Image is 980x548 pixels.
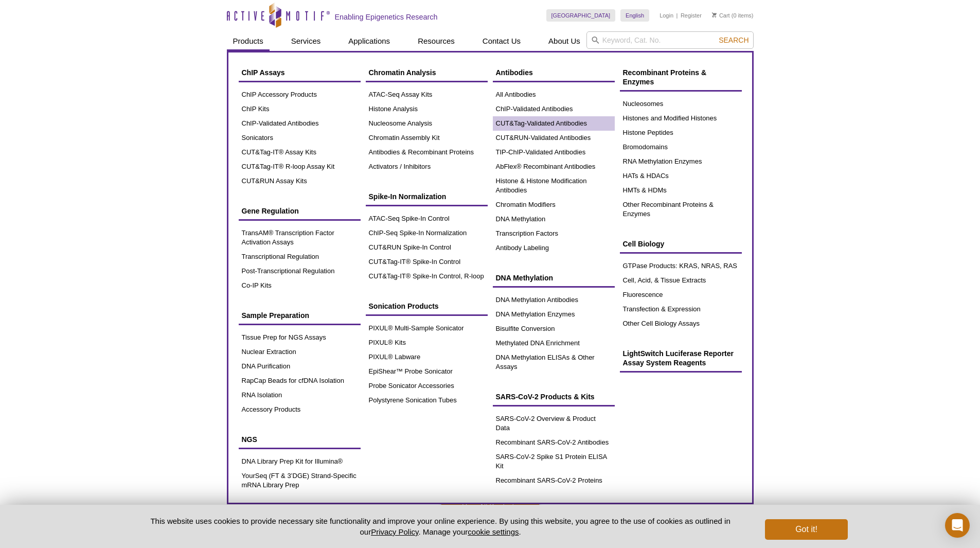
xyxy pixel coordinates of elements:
a: LightSwitch Luciferase Reporter Assay System Reagents [620,344,742,373]
a: ATAC-Seq Assay Kits [366,87,488,102]
a: Sample Preparation [239,306,361,325]
a: Antibodies & Recombinant Proteins [366,145,488,160]
a: NGS [239,430,361,449]
a: ChIP-Seq Spike-In Normalization [366,226,488,240]
a: Recombinant SARS-CoV-2 Proteins [493,473,615,488]
a: RNA Isolation [239,388,361,402]
a: DNA Methylation Enzymes [493,307,615,322]
a: GTPase Products: KRAS, NRAS, RAS [620,259,742,273]
a: PIXUL® Kits [366,335,488,350]
a: Privacy Policy [371,527,418,536]
a: CUT&RUN Spike-In Control [366,240,488,255]
a: CUT&Tag-IT® Assay Kits [239,145,361,160]
a: Transcription Factors [493,226,615,241]
a: Bisulfite Conversion [493,322,615,336]
li: (0 items) [712,9,754,22]
span: Antibodies [496,68,533,77]
a: Contact Us [476,31,527,51]
a: Spike-In Normalization [366,187,488,206]
a: HATs & HDACs [620,169,742,183]
h2: Enabling Epigenetics Research [335,12,438,22]
a: ChIP Assays [239,63,361,82]
a: YourSeq (FT & 3’DGE) Strand-Specific mRNA Library Prep [239,469,361,492]
button: cookie settings [468,527,519,536]
a: DNA Methylation Antibodies [493,293,615,307]
a: Histone Analysis [366,102,488,116]
a: Register [681,12,702,19]
a: Other Cell Biology Assays [620,316,742,331]
span: NGS [242,435,257,444]
a: Antibody Labeling [493,241,615,255]
a: SARS-CoV-2 Overview & Product Data [493,412,615,435]
a: ChIP Accessory Products [239,87,361,102]
input: Keyword, Cat. No. [586,31,754,49]
a: PIXUL® Multi-Sample Sonicator [366,321,488,335]
span: Chromatin Analysis [369,68,436,77]
a: RapCap Beads for cfDNA Isolation [239,374,361,388]
a: CUT&RUN Assay Kits [239,174,361,188]
a: DNA Methylation [493,268,615,288]
a: ChIP-Validated Antibodies [493,102,615,116]
span: Cell Biology [623,240,665,248]
span: Spike-In Normalization [369,192,447,201]
a: SARS-CoV-2 Spike S1 Protein ELISA Kit [493,450,615,473]
a: Sonicators [239,131,361,145]
a: Tissue Prep for NGS Assays [239,330,361,345]
a: CUT&Tag-IT® R-loop Assay Kit [239,160,361,174]
a: Cell Biology [620,234,742,254]
a: EpiShear™ Probe Sonicator [366,364,488,379]
a: Services [285,31,327,51]
span: Search [719,36,749,44]
a: Cart [712,12,730,19]
span: SARS-CoV-2 Products & Kits [496,393,595,401]
button: Search [716,36,752,45]
a: Cell, Acid, & Tissue Extracts [620,273,742,288]
div: Open Intercom Messenger [945,513,970,538]
a: CUT&Tag-IT® Spike-In Control [366,255,488,269]
a: [GEOGRAPHIC_DATA] [546,9,616,22]
a: DNA Methylation [493,212,615,226]
a: CUT&Tag-Validated Antibodies [493,116,615,131]
span: LightSwitch Luciferase Reporter Assay System Reagents [623,349,734,367]
a: Methylated DNA Enrichment [493,336,615,350]
span: Sonication Products [369,302,439,310]
a: Polystyrene Sonication Tubes [366,393,488,408]
a: Accessory Products [239,402,361,417]
button: Got it! [765,519,847,540]
a: TIP-ChIP-Validated Antibodies [493,145,615,160]
a: AbFlex® Recombinant Antibodies [493,160,615,174]
a: DNA Purification [239,359,361,374]
a: Applications [342,31,396,51]
a: Activators / Inhibitors [366,160,488,174]
span: Recombinant Proteins & Enzymes [623,68,707,86]
a: Nucleosomes [620,97,742,111]
a: Antibodies [493,63,615,82]
a: Probe Sonicator Accessories [366,379,488,393]
a: Recombinant Proteins & Enzymes [620,63,742,92]
a: ChIP Kits [239,102,361,116]
a: Nuclear Extraction [239,345,361,359]
a: CUT&RUN-Validated Antibodies [493,131,615,145]
a: TransAM® Transcription Factor Activation Assays [239,226,361,250]
a: Transcriptional Regulation [239,250,361,264]
a: Post-Transcriptional Regulation [239,264,361,278]
span: DNA Methylation [496,274,553,282]
span: ChIP Assays [242,68,285,77]
span: Gene Regulation [242,207,299,215]
a: CUT&Tag-IT® Spike-In Control, R-loop [366,269,488,284]
a: English [620,9,649,22]
img: Your Cart [712,12,717,17]
a: Products [227,31,270,51]
span: Sample Preparation [242,311,310,320]
a: DNA Methylation ELISAs & Other Assays [493,350,615,374]
a: ATAC-Seq Spike-In Control [366,211,488,226]
a: DNA Library Prep Kit for Illumina® [239,454,361,469]
li: | [676,9,678,22]
a: Co-IP Kits [239,278,361,293]
a: RNA Methylation Enzymes [620,154,742,169]
a: Chromatin Analysis [366,63,488,82]
a: Fluorescence [620,288,742,302]
a: Chromatin Modifiers [493,198,615,212]
a: Resources [412,31,461,51]
a: Login [660,12,673,19]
